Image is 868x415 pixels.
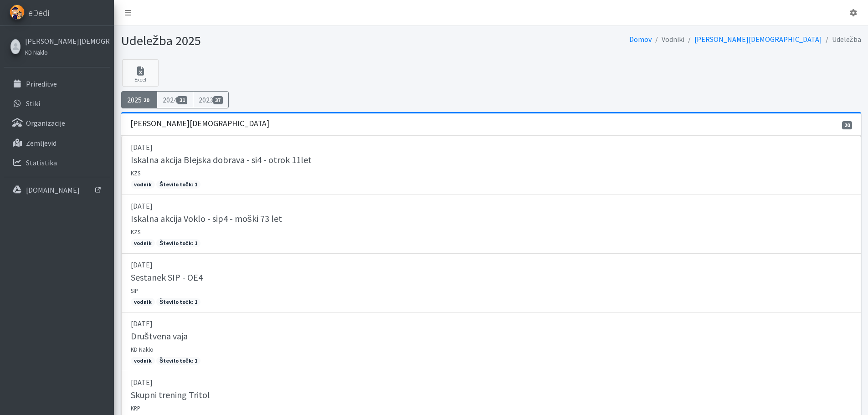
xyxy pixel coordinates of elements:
[213,96,223,104] span: 37
[131,331,188,342] h5: Društvena vaja
[131,200,852,211] p: [DATE]
[842,121,852,129] span: 20
[156,298,200,306] span: Število točk: 1
[131,142,852,153] p: [DATE]
[130,119,269,128] h3: [PERSON_NAME][DEMOGRAPHIC_DATA]
[26,138,56,148] p: Zemljevid
[629,35,652,44] a: Domov
[4,181,110,199] a: [DOMAIN_NAME]
[131,180,155,189] span: vodnik
[822,33,861,46] li: Udeležba
[121,313,861,371] a: [DATE] Društvena vaja KD Naklo vodnik Število točk: 1
[193,91,229,108] a: 202337
[4,134,110,152] a: Zemljevid
[26,158,57,167] p: Statistika
[131,377,852,388] p: [DATE]
[122,59,159,87] a: Excel
[121,195,861,254] a: [DATE] Iskalna akcija Voklo - sip4 - moški 73 let KZS vodnik Število točk: 1
[694,35,822,44] a: [PERSON_NAME][DEMOGRAPHIC_DATA]
[121,254,861,313] a: [DATE] Sestanek SIP - OE4 SIP vodnik Število točk: 1
[10,5,25,20] img: eDedi
[177,96,187,104] span: 31
[131,213,282,224] h5: Iskalna akcija Voklo - sip4 - moški 73 let
[131,346,154,353] small: KD Naklo
[652,33,684,46] li: Vodniki
[4,154,110,172] a: Statistika
[121,33,488,49] h1: Udeležba 2025
[26,118,65,128] p: Organizacije
[25,46,108,57] a: KD Naklo
[121,91,158,108] a: 202520
[131,405,140,412] small: KRP
[26,79,57,88] p: Prireditve
[4,114,110,132] a: Organizacije
[131,357,155,365] span: vodnik
[131,298,155,306] span: vodnik
[156,180,200,189] span: Število točk: 1
[131,239,155,247] span: vodnik
[121,136,861,195] a: [DATE] Iskalna akcija Blejska dobrava - si4 - otrok 11let KZS vodnik Število točk: 1
[131,154,312,165] h5: Iskalna akcija Blejska dobrava - si4 - otrok 11let
[131,259,852,270] p: [DATE]
[131,272,203,283] h5: Sestanek SIP - OE4
[131,228,140,236] small: KZS
[131,169,140,177] small: KZS
[26,185,80,195] p: [DOMAIN_NAME]
[28,6,49,20] span: eDedi
[26,99,40,108] p: Stiki
[131,287,138,294] small: SIP
[131,389,210,400] h5: Skupni trening Tritol
[25,49,48,56] small: KD Naklo
[4,94,110,113] a: Stiki
[131,318,852,329] p: [DATE]
[156,357,200,365] span: Število točk: 1
[156,239,200,247] span: Število točk: 1
[25,36,108,46] a: [PERSON_NAME][DEMOGRAPHIC_DATA]
[157,91,193,108] a: 202431
[142,96,152,104] span: 20
[4,75,110,93] a: Prireditve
